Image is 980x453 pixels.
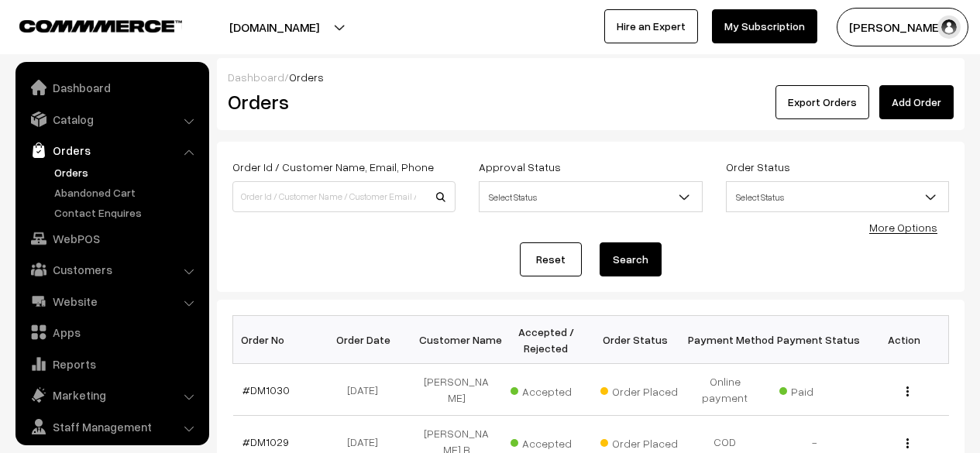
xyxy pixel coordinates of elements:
img: Menu [906,386,909,396]
a: Abandoned Cart [50,184,204,201]
a: #DM1029 [242,435,289,448]
label: Order Id / Customer Name, Email, Phone [232,159,434,175]
span: Select Status [727,184,948,211]
th: Payment Status [770,316,860,364]
a: Reset [520,242,582,276]
img: Menu [906,438,909,448]
a: Catalog [19,105,204,133]
th: Payment Method [680,316,770,364]
a: Marketing [19,381,204,409]
a: My Subscription [712,9,817,43]
button: [DOMAIN_NAME] [175,8,373,46]
label: Order Status [726,159,790,175]
a: Hire an Expert [604,9,698,43]
td: [PERSON_NAME] [412,364,502,416]
button: Export Orders [775,85,869,119]
th: Action [859,316,949,364]
th: Order Date [322,316,412,364]
a: Add Order [879,85,954,119]
span: Order Placed [600,379,678,400]
td: [DATE] [322,364,412,416]
div: / [228,69,954,85]
a: COMMMERCE [19,15,155,34]
a: More Options [869,221,937,234]
span: Select Status [480,184,701,211]
th: Customer Name [412,316,502,364]
a: Contact Enquires [50,204,204,221]
th: Order Status [591,316,681,364]
label: Approval Status [479,159,561,175]
a: Orders [50,164,204,180]
a: WebPOS [19,225,204,252]
span: Select Status [726,181,949,212]
span: Accepted [511,379,588,400]
span: Order Placed [600,431,678,451]
th: Accepted / Rejected [501,316,591,364]
span: Select Status [479,181,702,212]
a: Reports [19,350,204,378]
a: Orders [19,136,204,164]
img: COMMMERCE [19,20,182,32]
button: Search [600,242,662,276]
a: Dashboard [228,70,284,84]
input: Order Id / Customer Name / Customer Email / Customer Phone [232,181,456,212]
td: Online payment [680,364,770,416]
button: [PERSON_NAME] [837,8,968,46]
h2: Orders [228,90,454,114]
a: Customers [19,256,204,283]
a: Staff Management [19,413,204,441]
a: Apps [19,318,204,346]
th: Order No [233,316,323,364]
a: Dashboard [19,74,204,101]
img: user [937,15,961,39]
span: Accepted [511,431,588,451]
span: Orders [289,70,324,84]
span: Paid [779,379,857,400]
a: #DM1030 [242,383,290,396]
a: Website [19,287,204,315]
